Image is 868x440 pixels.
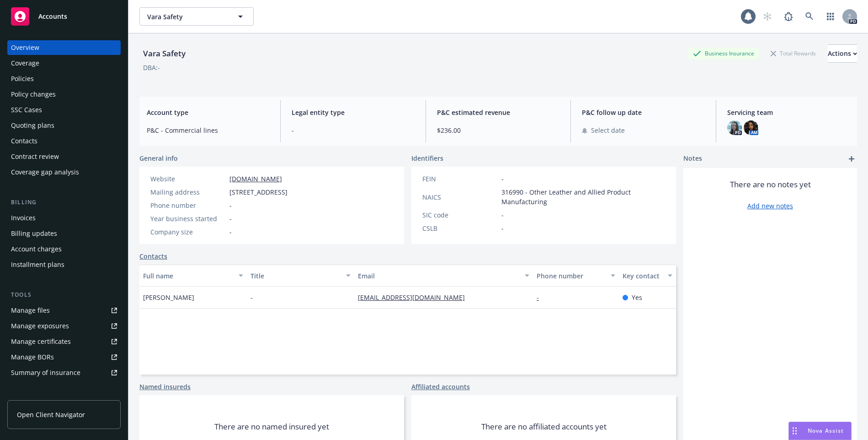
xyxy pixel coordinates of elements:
[150,174,226,184] div: Website
[411,382,470,391] a: Affiliated accounts
[139,265,247,287] button: Full name
[7,365,121,380] a: Summary of insurance
[7,87,121,102] a: Policy changes
[150,214,226,223] div: Year business started
[632,293,642,302] span: Yes
[229,227,232,237] span: -
[533,265,619,287] button: Phone number
[501,210,504,220] span: -
[11,226,57,241] div: Billing updates
[422,174,498,184] div: FEIN
[139,7,254,26] button: Vara Safety
[7,165,121,179] a: Coverage gap analysis
[11,242,62,256] div: Account charges
[139,382,191,391] a: Named insureds
[422,223,498,233] div: CSLB
[11,56,39,71] div: Coverage
[7,40,121,55] a: Overview
[744,120,758,135] img: photo
[147,125,269,135] span: P&C - Commercial lines
[229,174,282,183] a: [DOMAIN_NAME]
[17,410,85,419] span: Open Client Navigator
[501,187,665,206] span: 316990 - Other Leather and Allied Product Manufacturing
[292,125,414,135] span: -
[139,153,178,163] span: General info
[7,226,121,241] a: Billing updates
[7,257,121,272] a: Installment plans
[354,265,533,287] button: Email
[11,118,54,133] div: Quoting plans
[11,350,54,364] div: Manage BORs
[7,198,121,207] div: Billing
[229,214,232,223] span: -
[828,45,857,62] div: Actions
[229,187,288,197] span: [STREET_ADDRESS]
[7,319,121,333] span: Manage exposures
[727,120,742,135] img: photo
[788,422,852,440] button: Nova Assist
[422,192,498,202] div: NAICS
[150,201,226,210] div: Phone number
[139,48,189,60] div: Vara Safety
[411,153,443,163] span: Identifiers
[800,7,819,26] a: Search
[143,63,160,72] div: DBA: -
[250,271,341,281] div: Title
[7,103,121,117] a: SSC Cases
[537,271,605,281] div: Phone number
[779,7,798,26] a: Report a Bug
[358,293,472,302] a: [EMAIL_ADDRESS][DOMAIN_NAME]
[7,350,121,364] a: Manage BORs
[214,421,329,432] span: There are no named insured yet
[150,187,226,197] div: Mailing address
[229,201,232,210] span: -
[139,251,167,261] a: Contacts
[11,319,69,333] div: Manage exposures
[846,153,857,164] a: add
[143,293,194,302] span: [PERSON_NAME]
[11,334,71,349] div: Manage certificates
[147,12,226,22] span: Vara Safety
[730,179,811,190] span: There are no notes yet
[247,265,354,287] button: Title
[7,334,121,349] a: Manage certificates
[422,210,498,220] div: SIC code
[358,271,519,281] div: Email
[591,125,625,135] span: Select date
[7,290,121,299] div: Tools
[7,242,121,256] a: Account charges
[11,71,34,86] div: Policies
[727,108,850,117] span: Servicing team
[7,4,121,29] a: Accounts
[11,149,59,164] div: Contract review
[7,149,121,164] a: Contract review
[7,303,121,318] a: Manage files
[11,211,36,225] div: Invoices
[150,227,226,237] div: Company size
[11,103,42,117] div: SSC Cases
[623,271,662,281] div: Key contact
[481,421,607,432] span: There are no affiliated accounts yet
[250,293,253,302] span: -
[11,257,64,272] div: Installment plans
[11,134,37,148] div: Contacts
[828,44,857,63] button: Actions
[537,293,546,302] a: -
[688,48,759,59] div: Business Insurance
[582,108,704,117] span: P&C follow up date
[11,40,39,55] div: Overview
[11,165,79,179] div: Coverage gap analysis
[7,134,121,148] a: Contacts
[747,201,793,211] a: Add new notes
[147,108,269,117] span: Account type
[501,223,504,233] span: -
[437,108,559,117] span: P&C estimated revenue
[11,303,50,318] div: Manage files
[7,118,121,133] a: Quoting plans
[7,56,121,71] a: Coverage
[7,71,121,86] a: Policies
[808,427,844,435] span: Nova Assist
[38,13,67,20] span: Accounts
[789,422,800,440] div: Drag to move
[437,125,559,135] span: $236.00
